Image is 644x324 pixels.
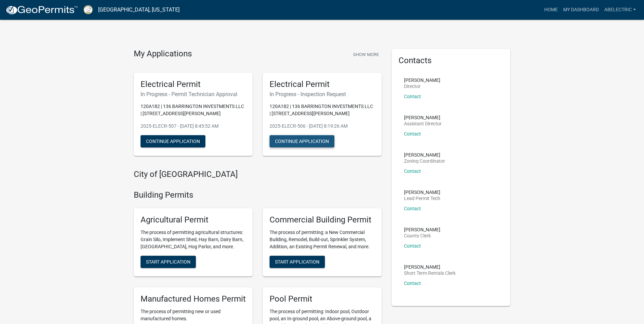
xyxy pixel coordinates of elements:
[404,196,440,201] p: Lead Permit Tech
[134,190,382,200] h4: Building Permits
[404,131,421,137] a: Contact
[399,56,504,66] h5: Contacts
[141,308,246,322] p: The process of permitting new or used manufactured homes.
[404,159,445,163] p: Zoning Coordinator
[350,49,382,60] button: Show More
[404,206,421,211] a: Contact
[84,5,93,14] img: Putnam County, Georgia
[270,123,375,130] p: 2025-ELECR-506 - [DATE] 8:19:26 AM
[141,229,246,250] p: The process of permitting agricultural structures: Grain Silo, Implement Shed, Hay Barn, Dairy Ba...
[404,265,456,269] p: [PERSON_NAME]
[141,294,246,304] h5: Manufactured Homes Permit
[404,168,421,174] a: Contact
[404,115,442,120] p: [PERSON_NAME]
[134,169,382,179] h4: City of [GEOGRAPHIC_DATA]
[404,227,440,232] p: [PERSON_NAME]
[141,215,246,225] h5: Agricultural Permit
[404,94,421,99] a: Contact
[141,79,246,89] h5: Electrical Permit
[404,121,442,126] p: Assistant Director
[404,233,440,238] p: County Clerk
[270,215,375,225] h5: Commercial Building Permit
[560,3,602,16] a: My Dashboard
[602,3,639,16] a: Abelectric
[134,49,192,59] h4: My Applications
[275,259,319,264] span: Start Application
[404,152,445,157] p: [PERSON_NAME]
[270,135,334,147] button: Continue Application
[98,4,180,16] a: [GEOGRAPHIC_DATA], [US_STATE]
[404,281,421,286] a: Contact
[270,229,375,250] p: The process of permitting: a New Commercial Building, Remodel, Build-out, Sprinkler System, Addit...
[141,103,246,117] p: 120A182 | 136 BARRINGTON INVESTMENTS LLC | [STREET_ADDRESS][PERSON_NAME]
[141,91,246,97] h6: In Progress - Permit Technician Approval
[404,84,440,89] p: Director
[404,190,440,195] p: [PERSON_NAME]
[141,135,205,147] button: Continue Application
[270,103,375,117] p: 120A182 | 136 BARRINGTON INVESTMENTS LLC | [STREET_ADDRESS][PERSON_NAME]
[270,256,325,268] button: Start Application
[141,123,246,130] p: 2025-ELECR-507 - [DATE] 8:45:52 AM
[404,271,456,275] p: Short Term Rentals Clerk
[146,259,190,264] span: Start Application
[270,91,375,97] h6: In Progress - Inspection Request
[270,294,375,304] h5: Pool Permit
[141,256,196,268] button: Start Application
[404,78,440,83] p: [PERSON_NAME]
[270,79,375,89] h5: Electrical Permit
[404,243,421,249] a: Contact
[541,3,560,16] a: Home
